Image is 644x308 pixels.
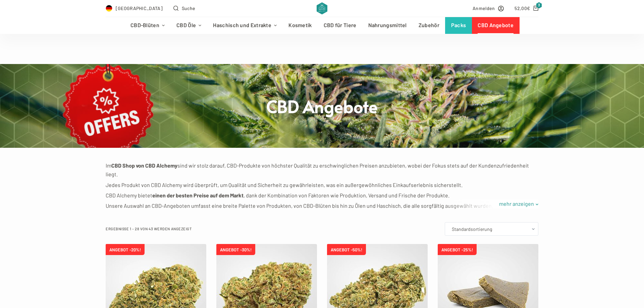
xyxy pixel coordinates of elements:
[106,161,538,179] p: Im sind wir stolz darauf, CBD-Produkte von höchster Qualität zu erschwinglichen Preisen anzubiete...
[473,4,504,12] a: Anmelden
[124,17,170,34] a: CBD-Blüten
[527,5,530,11] span: €
[515,4,538,12] a: Shopping cart
[116,4,163,12] span: [GEOGRAPHIC_DATA]
[106,191,538,200] p: CBD Alchemy bietet , dank der Kombination von Faktoren wie Produktion, Versand und Frische der Pr...
[106,201,538,228] p: Unsere Auswahl an CBD-Angeboten umfasst eine breite Palette von Produkten, von CBD-Blüten bis hin...
[196,95,448,117] h1: CBD Angebote
[124,17,519,34] nav: Header-Menü
[318,17,362,34] a: CBD für Tiere
[495,199,538,208] a: mehr anzeigen
[473,4,495,12] span: Anmelden
[283,17,318,34] a: Kosmetik
[106,244,145,255] span: ANGEBOT -20%!
[445,222,538,236] select: Shop-Bestellung
[438,244,477,255] span: ANGEBOT -25%!
[182,4,196,12] span: Suche
[536,2,542,8] span: 3
[106,5,112,12] img: DE Flag
[515,5,530,11] bdi: 52,00
[413,17,445,34] a: Zubehör
[106,4,163,12] a: Select Country
[106,181,538,189] p: Jedes Produkt von CBD Alchemy wird überprüft, um Qualität und Sicherheit zu gewährleisten, was ei...
[106,226,192,232] p: Ergebnisse 1 – 28 von 43 werden angezeigt
[327,244,366,255] span: ANGEBOT -50%!
[152,192,244,198] strong: einen der besten Preise auf dem Markt
[317,2,327,14] img: CBD Alchemy
[207,17,283,34] a: Haschisch und Extrakte
[111,162,177,169] strong: CBD Shop von CBD Alchemy
[362,17,413,34] a: Nahrungsmittel
[171,17,207,34] a: CBD Öle
[472,17,520,34] a: CBD Angebote
[173,4,195,12] button: Open search form
[445,17,472,34] a: Packs
[216,244,255,255] span: ANGEBOT -30%!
